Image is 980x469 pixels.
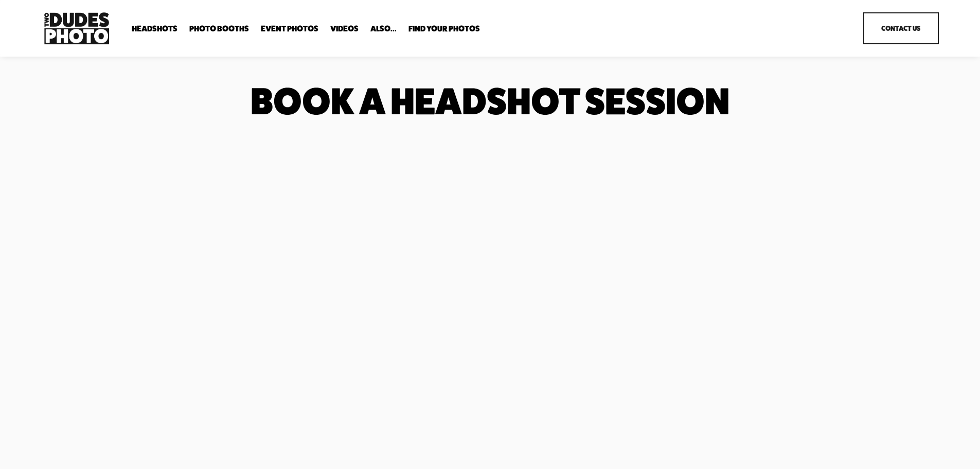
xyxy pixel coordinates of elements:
[189,24,249,34] a: folder dropdown
[370,24,397,34] a: folder dropdown
[41,10,112,47] img: Two Dudes Photo | Headshots, Portraits &amp; Photo Booths
[863,12,939,44] a: Contact Us
[408,25,480,33] span: Find Your Photos
[132,25,177,33] span: Headshots
[132,24,177,34] a: folder dropdown
[370,25,397,33] span: Also...
[189,25,249,33] span: Photo Booths
[41,84,939,118] h1: Book a Headshot Session
[330,24,359,34] a: Videos
[408,24,480,34] a: folder dropdown
[261,24,318,34] a: Event Photos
